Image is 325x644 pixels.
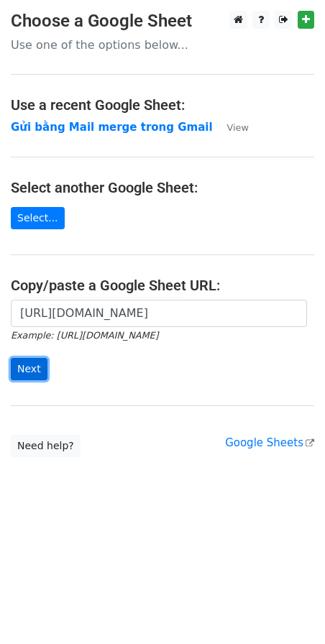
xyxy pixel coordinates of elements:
[11,330,158,341] small: Example: [URL][DOMAIN_NAME]
[11,121,213,134] a: Gửi bằng Mail merge trong Gmail
[227,122,249,133] small: View
[225,436,314,449] a: Google Sheets
[11,179,314,196] h4: Select another Google Sheet:
[11,300,307,327] input: Paste your Google Sheet URL here
[11,435,81,457] a: Need help?
[11,11,314,32] h3: Choose a Google Sheet
[213,121,249,134] a: View
[11,96,314,114] h4: Use a recent Google Sheet:
[11,37,314,52] p: Use one of the options below...
[11,207,65,229] a: Select...
[253,575,325,644] iframe: Chat Widget
[11,277,314,294] h4: Copy/paste a Google Sheet URL:
[11,358,47,380] input: Next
